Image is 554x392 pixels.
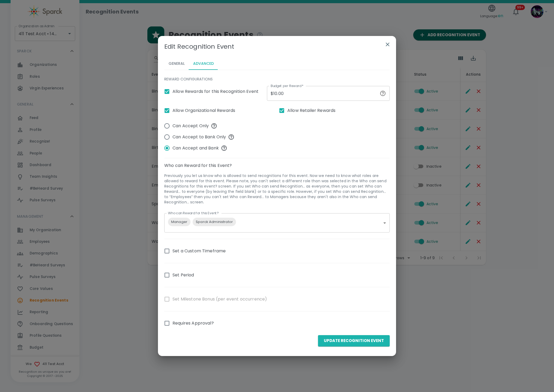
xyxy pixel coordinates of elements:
[193,219,236,225] span: Sparck Administrator
[172,320,214,326] span: Requires Approval?
[164,57,189,70] button: General
[172,123,209,129] p: Can Accept Only
[318,335,390,346] button: Update Recognition Event
[172,296,267,302] span: Set Milestone Bonus (per event occurrence)
[172,248,226,254] span: Set a Custom Timeframe
[164,57,390,70] div: basic tabs example
[172,272,194,278] span: Set Period
[287,107,335,114] span: Allow Retailer Rewards
[164,162,390,169] p: Who can Reward for this Event?
[161,294,267,305] label: Make sure you selected Yearly availability to unlock Milestone settings
[172,134,226,140] p: Can Accept to Bank Only
[172,145,219,151] p: Can Accept and Bank
[164,76,390,82] p: REWARD CONFIGURATIONS
[164,42,234,51] p: Edit Recognition Event
[271,84,303,88] label: Budget per Reward
[168,211,219,215] label: Who can Reward for this Event?
[172,88,258,95] span: Allow Rewards for this Recognition Event
[168,219,190,225] span: Manager
[164,173,390,205] p: Previously you let us know who is allowed to send recognitions for this event. Now we need to kno...
[189,57,218,70] button: Advanced
[172,107,235,114] span: Allow Organizational Rewards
